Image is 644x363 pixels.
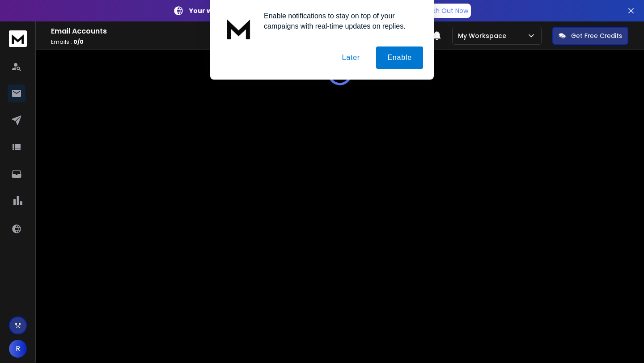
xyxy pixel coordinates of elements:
[9,340,27,358] button: R
[330,46,371,69] button: Later
[257,11,423,31] div: Enable notifications to stay on top of your campaigns with real-time updates on replies.
[221,11,257,46] img: notification icon
[376,46,423,69] button: Enable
